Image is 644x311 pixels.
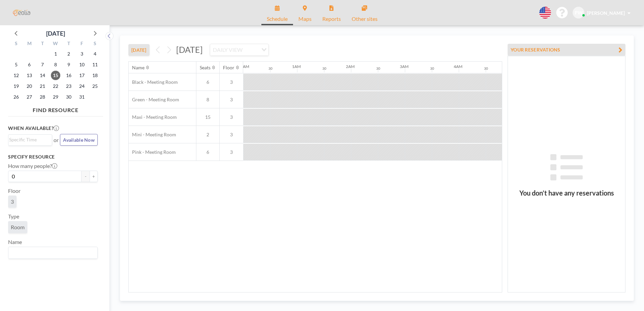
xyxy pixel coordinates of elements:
[238,64,249,69] div: 12AM
[129,79,178,85] span: Black - Meeting Room
[11,60,21,69] span: Sunday, October 5, 2025
[90,49,100,59] span: Saturday, October 4, 2025
[220,79,243,85] span: 3
[352,16,378,22] span: Other sites
[38,71,47,80] span: Tuesday, October 14, 2025
[8,239,22,245] label: Name
[10,40,23,48] div: S
[400,64,409,69] div: 3AM
[46,29,65,38] div: [DATE]
[38,60,47,69] span: Tuesday, October 7, 2025
[36,40,49,48] div: T
[132,65,144,71] div: Name
[245,45,257,54] input: Search for option
[77,49,87,59] span: Friday, October 3, 2025
[77,81,87,91] span: Friday, October 24, 2025
[8,187,21,194] label: Floor
[376,66,380,71] div: 30
[51,60,60,69] span: Wednesday, October 8, 2025
[90,171,98,182] button: +
[430,66,434,71] div: 30
[90,60,100,69] span: Saturday, October 11, 2025
[11,198,14,205] span: 3
[8,163,57,169] label: How many people?
[11,81,21,91] span: Sunday, October 19, 2025
[346,64,355,69] div: 2AM
[128,44,150,56] button: [DATE]
[64,49,73,59] span: Thursday, October 2, 2025
[210,44,268,56] div: Search for option
[220,149,243,155] span: 3
[9,248,94,257] input: Search for option
[64,60,73,69] span: Thursday, October 9, 2025
[454,64,462,69] div: 4AM
[8,135,52,145] div: Search for option
[11,71,21,80] span: Sunday, October 12, 2025
[51,49,60,59] span: Wednesday, October 1, 2025
[11,224,25,230] span: Room
[196,97,219,103] span: 8
[51,92,60,102] span: Wednesday, October 29, 2025
[64,81,73,91] span: Thursday, October 23, 2025
[11,6,32,20] img: organization-logo
[9,136,48,143] input: Search for option
[298,16,312,22] span: Maps
[8,104,103,113] h4: FIND RESOURCE
[63,137,95,143] span: Available Now
[8,247,97,258] div: Search for option
[508,44,625,56] button: YOUR RESERVATIONS
[322,16,341,22] span: Reports
[268,66,272,71] div: 30
[77,92,87,102] span: Friday, October 31, 2025
[322,66,326,71] div: 30
[220,114,243,120] span: 3
[176,44,203,55] span: [DATE]
[223,65,234,71] div: Floor
[8,213,19,220] label: Type
[196,132,219,138] span: 2
[88,40,101,48] div: S
[200,65,211,71] div: Seats
[25,92,34,102] span: Monday, October 27, 2025
[75,40,88,48] div: F
[8,154,98,160] h3: Specify resource
[60,134,98,146] button: Available Now
[38,92,47,102] span: Tuesday, October 28, 2025
[220,132,243,138] span: 3
[292,64,301,69] div: 1AM
[212,45,244,54] span: DAILY VIEW
[575,10,583,16] span: PW
[11,92,21,102] span: Sunday, October 26, 2025
[267,16,288,22] span: Schedule
[220,97,243,103] span: 3
[64,71,73,80] span: Thursday, October 16, 2025
[77,71,87,80] span: Friday, October 17, 2025
[51,71,60,80] span: Wednesday, October 15, 2025
[49,40,62,48] div: W
[196,79,219,85] span: 6
[129,114,177,120] span: Maxi - Meeting Room
[90,81,100,91] span: Saturday, October 25, 2025
[587,10,625,16] span: [PERSON_NAME]
[196,149,219,155] span: 6
[38,81,47,91] span: Tuesday, October 21, 2025
[25,71,34,80] span: Monday, October 13, 2025
[484,66,488,71] div: 30
[25,60,34,69] span: Monday, October 6, 2025
[62,40,75,48] div: T
[129,132,176,138] span: Mini - Meeting Room
[90,71,100,80] span: Saturday, October 18, 2025
[196,114,219,120] span: 15
[64,92,73,102] span: Thursday, October 30, 2025
[25,81,34,91] span: Monday, October 20, 2025
[54,137,59,143] span: or
[51,81,60,91] span: Wednesday, October 22, 2025
[23,40,36,48] div: M
[129,149,176,155] span: Pink - Meeting Room
[82,171,90,182] button: -
[77,60,87,69] span: Friday, October 10, 2025
[129,97,179,103] span: Green - Meeting Room
[508,189,625,197] h3: You don’t have any reservations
